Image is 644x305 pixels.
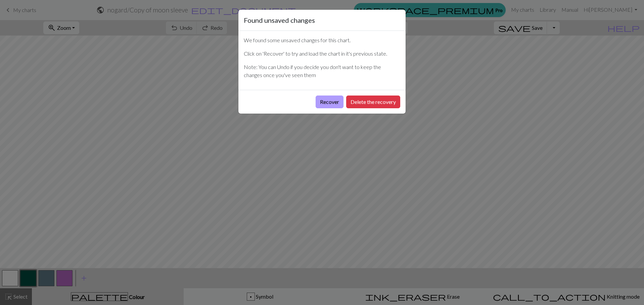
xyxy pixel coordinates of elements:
[316,96,343,108] button: Recover
[244,15,315,25] h5: Found unsaved changes
[244,50,400,58] p: Click on 'Recover' to try and load the chart in it's previous state.
[244,36,400,44] p: We found some unsaved changes for this chart.
[244,63,400,79] p: Note: You can Undo if you decide you don't want to keep the changes once you've seen them
[346,96,400,108] button: Delete the recovery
